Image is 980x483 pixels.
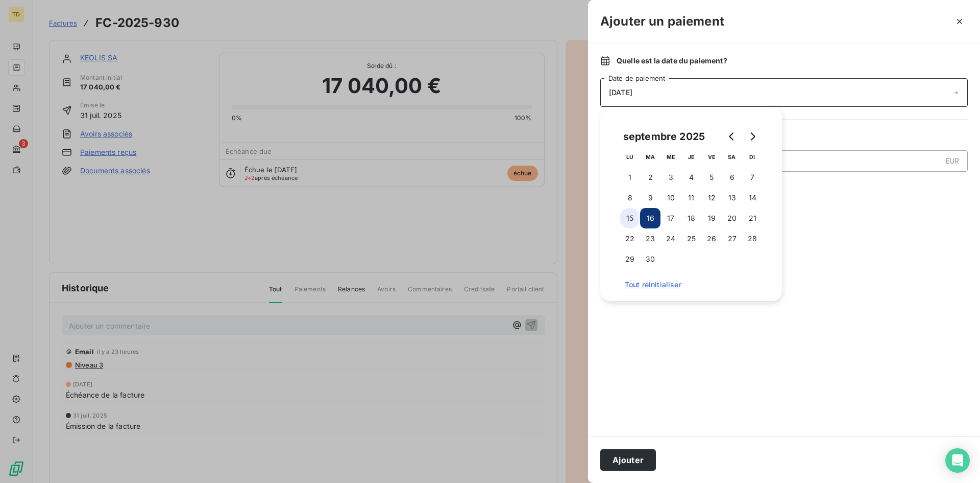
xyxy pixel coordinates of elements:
button: 25 [681,228,701,249]
button: 7 [742,167,763,188]
span: [DATE] [609,88,632,97]
th: mardi [640,147,660,167]
span: Nouveau solde dû : [600,180,968,190]
button: 15 [620,208,640,228]
th: jeudi [681,147,701,167]
div: Open Intercom Messenger [945,448,970,473]
th: lundi [620,147,640,167]
button: Ajouter [600,449,656,471]
button: 18 [681,208,701,228]
button: 28 [742,228,763,249]
h3: Ajouter un paiement [600,12,724,31]
button: 11 [681,188,701,208]
th: dimanche [742,147,763,167]
button: 10 [660,188,681,208]
button: 12 [701,188,722,208]
button: 24 [660,228,681,249]
button: 30 [640,249,660,269]
button: 17 [660,208,681,228]
button: 27 [722,228,742,249]
button: 26 [701,228,722,249]
span: Quelle est la date du paiement ? [617,56,727,66]
button: 22 [620,228,640,249]
button: 4 [681,167,701,188]
button: 9 [640,188,660,208]
button: 16 [640,208,660,228]
button: 2 [640,167,660,188]
button: 19 [701,208,722,228]
button: 14 [742,188,763,208]
button: 5 [701,167,722,188]
th: samedi [722,147,742,167]
button: 21 [742,208,763,228]
th: mercredi [660,147,681,167]
div: septembre 2025 [620,128,708,145]
button: Go to next month [742,126,763,147]
th: vendredi [701,147,722,167]
span: Tout réinitialiser [625,281,757,289]
button: 8 [620,188,640,208]
button: 13 [722,188,742,208]
button: 3 [660,167,681,188]
button: 6 [722,167,742,188]
button: 20 [722,208,742,228]
button: 29 [620,249,640,269]
button: Go to previous month [722,126,742,147]
button: 1 [620,167,640,188]
button: 23 [640,228,660,249]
